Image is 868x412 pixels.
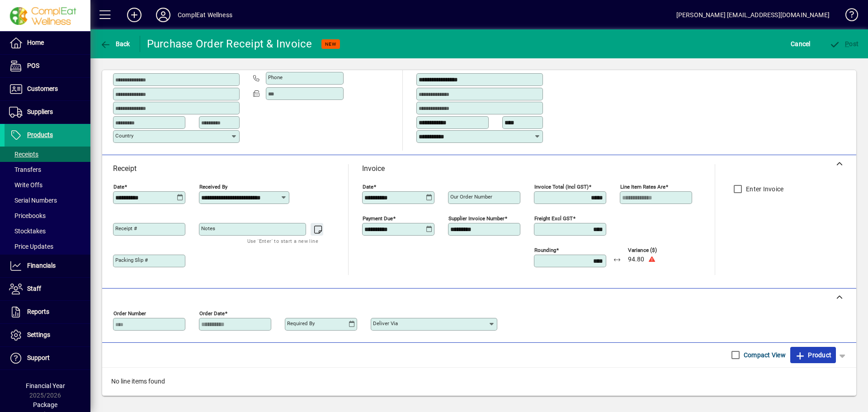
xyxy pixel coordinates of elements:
span: Support [27,354,50,361]
mat-label: Supplier invoice number [448,215,505,222]
span: P [845,40,849,47]
mat-label: Freight excl GST [534,215,573,222]
span: Product [795,348,831,362]
mat-label: Notes [201,225,215,232]
mat-label: Required by [287,320,315,327]
a: POS [5,55,90,77]
span: NEW [325,41,336,47]
a: Customers [5,78,90,100]
button: Profile [149,7,178,23]
span: Pricebooks [9,212,46,219]
mat-label: Line item rates are [620,184,665,190]
a: Write Offs [5,177,90,193]
span: Financials [27,262,56,269]
button: Add [120,7,149,23]
div: No line items found [102,368,856,395]
mat-hint: Use 'Enter' to start a new line [247,236,318,246]
span: Cancel [791,37,811,51]
label: Enter Invoice [744,185,783,194]
mat-label: Country [115,133,133,139]
app-page-header-button: Back [90,36,140,52]
a: Transfers [5,162,90,177]
mat-label: Packing Slip # [115,257,148,263]
div: Purchase Order Receipt & Invoice [147,37,312,51]
a: Price Updates [5,239,90,254]
mat-label: Received by [199,184,227,190]
a: Stocktakes [5,223,90,239]
span: Staff [27,285,41,292]
span: Back [100,40,130,47]
span: ost [830,40,859,47]
a: Reports [5,301,90,323]
span: Home [27,39,44,46]
span: Write Offs [9,181,42,189]
a: Support [5,347,90,369]
span: Stocktakes [9,227,46,235]
div: [PERSON_NAME] [EMAIL_ADDRESS][DOMAIN_NAME] [676,8,830,22]
span: Transfers [9,166,41,173]
span: POS [27,62,39,69]
span: Reports [27,308,49,315]
a: Suppliers [5,101,90,123]
label: Compact View [742,350,786,360]
button: Product [790,347,836,363]
mat-label: Date [113,184,124,190]
button: Back [98,36,132,52]
a: Receipts [5,147,90,162]
a: Settings [5,324,90,346]
mat-label: Deliver via [373,320,398,327]
a: Staff [5,278,90,300]
mat-label: Rounding [534,247,556,253]
mat-label: Our order number [450,194,492,200]
span: Package [33,401,57,408]
span: Variance ($) [628,247,682,253]
mat-label: Order number [113,310,146,317]
a: Financials [5,255,90,277]
span: Customers [27,85,58,92]
a: Pricebooks [5,208,90,223]
mat-label: Payment due [363,215,393,222]
mat-label: Date [363,184,373,190]
mat-label: Receipt # [115,225,137,232]
button: Post [827,36,861,52]
span: Serial Numbers [9,197,57,204]
span: Price Updates [9,243,53,250]
span: Financial Year [26,382,65,389]
span: Suppliers [27,108,53,115]
a: Serial Numbers [5,193,90,208]
span: Receipts [9,151,38,158]
button: Cancel [788,36,813,52]
mat-label: Order date [199,310,225,317]
div: ComplEat Wellness [178,8,232,22]
span: 94.80 [628,256,644,263]
span: Products [27,131,53,138]
mat-label: Invoice Total (incl GST) [534,184,589,190]
span: Settings [27,331,50,338]
a: Knowledge Base [839,2,857,31]
mat-label: Phone [268,74,283,81]
a: Home [5,32,90,54]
